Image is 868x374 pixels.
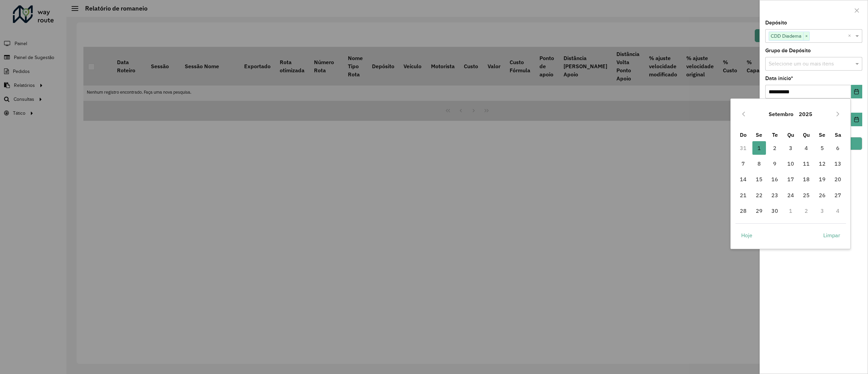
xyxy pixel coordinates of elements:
[783,187,799,203] td: 24
[819,131,825,138] span: Se
[830,171,846,187] td: 20
[798,187,814,203] td: 25
[735,171,751,187] td: 14
[814,187,830,203] td: 26
[800,188,813,202] span: 25
[814,203,830,219] td: 3
[784,157,797,170] span: 10
[768,157,782,170] span: 9
[767,203,783,219] td: 30
[752,188,766,202] span: 22
[738,109,749,119] button: Previous Month
[803,131,810,138] span: Qu
[768,188,782,202] span: 23
[767,156,783,171] td: 9
[735,187,751,203] td: 21
[787,131,794,138] span: Qu
[765,74,793,82] label: Data início
[767,140,783,156] td: 2
[798,140,814,156] td: 4
[784,188,797,202] span: 24
[735,140,751,156] td: 31
[831,141,845,155] span: 6
[800,157,813,170] span: 11
[783,203,799,219] td: 1
[800,172,813,186] span: 18
[830,203,846,219] td: 4
[736,172,750,186] span: 14
[766,106,796,122] button: Choose Month
[831,157,845,170] span: 13
[767,187,783,203] td: 23
[772,131,778,138] span: Te
[765,19,787,27] label: Depósito
[736,204,750,218] span: 28
[768,141,782,155] span: 2
[735,156,751,171] td: 7
[765,46,811,55] label: Grupo de Depósito
[830,156,846,171] td: 13
[752,141,766,155] span: 1
[800,141,813,155] span: 4
[848,32,854,40] span: Clear all
[830,187,846,203] td: 27
[784,141,797,155] span: 3
[815,141,829,155] span: 5
[823,231,840,239] span: Limpar
[751,187,767,203] td: 22
[814,140,830,156] td: 5
[736,188,750,202] span: 21
[769,32,803,40] span: CDD Diadema
[784,172,797,186] span: 17
[768,204,782,218] span: 30
[740,131,747,138] span: Do
[741,231,752,239] span: Hoje
[735,228,758,242] button: Hoje
[814,171,830,187] td: 19
[796,106,815,122] button: Choose Year
[730,98,851,249] div: Choose Date
[831,188,845,202] span: 27
[783,171,799,187] td: 17
[752,204,766,218] span: 29
[751,140,767,156] td: 1
[803,32,809,40] span: ×
[814,156,830,171] td: 12
[751,156,767,171] td: 8
[851,85,862,98] button: Choose Date
[752,172,766,186] span: 15
[768,172,782,186] span: 16
[831,172,845,186] span: 20
[783,140,799,156] td: 3
[817,228,846,242] button: Limpar
[751,203,767,219] td: 29
[815,188,829,202] span: 26
[783,156,799,171] td: 10
[798,171,814,187] td: 18
[736,157,750,170] span: 7
[830,140,846,156] td: 6
[832,109,843,119] button: Next Month
[798,203,814,219] td: 2
[767,171,783,187] td: 16
[815,172,829,186] span: 19
[798,156,814,171] td: 11
[752,157,766,170] span: 8
[851,113,862,126] button: Choose Date
[751,171,767,187] td: 15
[835,131,841,138] span: Sa
[756,131,762,138] span: Se
[815,157,829,170] span: 12
[735,203,751,219] td: 28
